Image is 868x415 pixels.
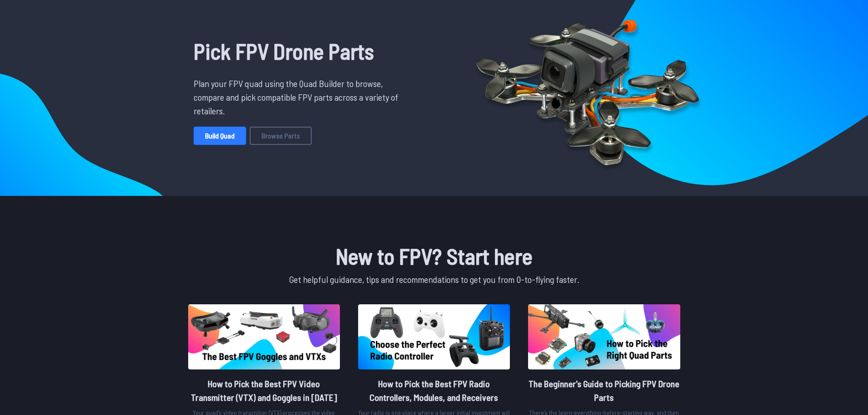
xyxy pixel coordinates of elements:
[186,240,682,272] h1: New to FPV? Start here
[194,127,246,145] a: Build Quad
[188,304,340,369] img: image of post
[250,127,312,145] a: Browse Parts
[358,377,510,404] h2: How to Pick the Best FPV Radio Controllers, Modules, and Receivers
[188,377,340,404] h2: How to Pick the Best FPV Video Transmitter (VTX) and Goggles in [DATE]
[528,304,680,369] img: image of post
[528,377,680,404] h2: The Beginner's Guide to Picking FPV Drone Parts
[358,304,510,369] img: image of post
[194,77,405,118] p: Plan your FPV quad using the Quad Builder to browse, compare and pick compatible FPV parts across...
[194,35,405,67] h1: Pick FPV Drone Parts
[186,272,682,286] p: Get helpful guidance, tips and recommendations to get you from 0-to-flying faster.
